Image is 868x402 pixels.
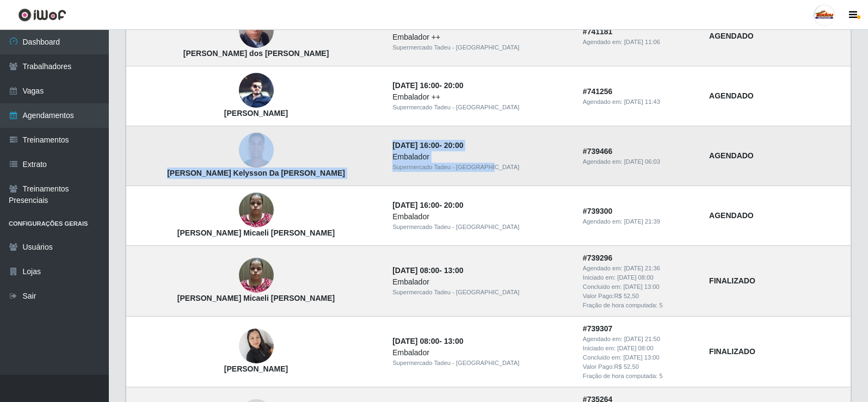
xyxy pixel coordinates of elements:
img: Rosilda Pereira de Sousa [239,323,274,369]
time: 20:00 [444,201,464,209]
time: [DATE] 16:00 [392,81,439,90]
time: [DATE] 11:43 [624,98,660,105]
div: Agendado em: [583,38,696,47]
div: Embalador [392,211,570,222]
strong: AGENDADO [709,32,754,40]
div: Agendado em: [583,97,696,107]
div: Supermercado Tadeu - [GEOGRAPHIC_DATA] [392,288,570,297]
div: Iniciado em: [583,344,696,353]
time: [DATE] 13:00 [623,354,659,361]
div: Supermercado Tadeu - [GEOGRAPHIC_DATA] [392,43,570,52]
strong: [PERSON_NAME] dos [PERSON_NAME] [183,49,329,58]
strong: AGENDADO [709,151,754,160]
div: Concluido em: [583,282,696,292]
img: Ericlaudio Morais Romão [239,73,274,108]
strong: FINALIZADO [709,347,755,356]
img: Álan Kelysson Da Silva Souza [239,127,274,174]
strong: # 741256 [583,87,613,96]
time: 20:00 [444,141,464,150]
div: Supermercado Tadeu - [GEOGRAPHIC_DATA] [392,163,570,172]
div: Embalador ++ [392,91,570,103]
div: Valor Pago: R$ 52,50 [583,292,696,301]
strong: AGENDADO [709,91,754,100]
time: [DATE] 11:06 [624,39,660,45]
time: 13:00 [444,266,464,275]
strong: [PERSON_NAME] Micaeli [PERSON_NAME] [177,294,335,302]
time: [DATE] 21:39 [624,218,660,225]
div: Supermercado Tadeu - [GEOGRAPHIC_DATA] [392,103,570,112]
strong: - [392,81,463,90]
div: Agendado em: [583,217,696,226]
strong: - [392,201,463,209]
strong: # 739466 [583,147,613,156]
div: Concluido em: [583,353,696,362]
strong: [PERSON_NAME] Kelysson Da [PERSON_NAME] [167,169,345,177]
strong: [PERSON_NAME] [224,364,288,373]
div: Fração de hora computada: 5 [583,301,696,310]
time: [DATE] 16:00 [392,141,439,150]
strong: # 739300 [583,207,613,215]
div: Valor Pago: R$ 52,50 [583,362,696,372]
div: Fração de hora computada: 5 [583,372,696,381]
strong: - [392,337,463,345]
div: Embalador [392,347,570,358]
strong: - [392,141,463,150]
strong: # 739296 [583,253,613,262]
time: [DATE] 06:03 [624,158,660,165]
img: CoreUI Logo [18,8,66,22]
div: Agendado em: [583,157,696,166]
strong: AGENDADO [709,211,754,220]
time: [DATE] 13:00 [623,283,659,290]
strong: - [392,266,463,275]
div: Supermercado Tadeu - [GEOGRAPHIC_DATA] [392,358,570,368]
div: Embalador ++ [392,32,570,43]
div: Agendado em: [583,335,696,344]
time: [DATE] 16:00 [392,201,439,209]
time: 13:00 [444,337,464,345]
time: [DATE] 08:00 [617,274,653,281]
time: [DATE] 08:00 [392,266,439,275]
div: Iniciado em: [583,273,696,282]
time: [DATE] 21:50 [624,336,660,342]
strong: # 739307 [583,324,613,333]
strong: FINALIZADO [709,276,755,285]
time: [DATE] 21:36 [624,265,660,271]
time: [DATE] 08:00 [392,337,439,345]
img: Mayla Micaeli Santos Silva [239,187,274,233]
img: Mayla Micaeli Santos Silva [239,252,274,299]
strong: # 741181 [583,27,613,36]
time: 20:00 [444,81,464,90]
time: [DATE] 08:00 [617,345,653,351]
div: Agendado em: [583,264,696,273]
div: Embalador [392,276,570,288]
strong: [PERSON_NAME] [224,109,288,117]
div: Supermercado Tadeu - [GEOGRAPHIC_DATA] [392,222,570,232]
div: Embalador [392,151,570,163]
strong: [PERSON_NAME] Micaeli [PERSON_NAME] [177,228,335,237]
